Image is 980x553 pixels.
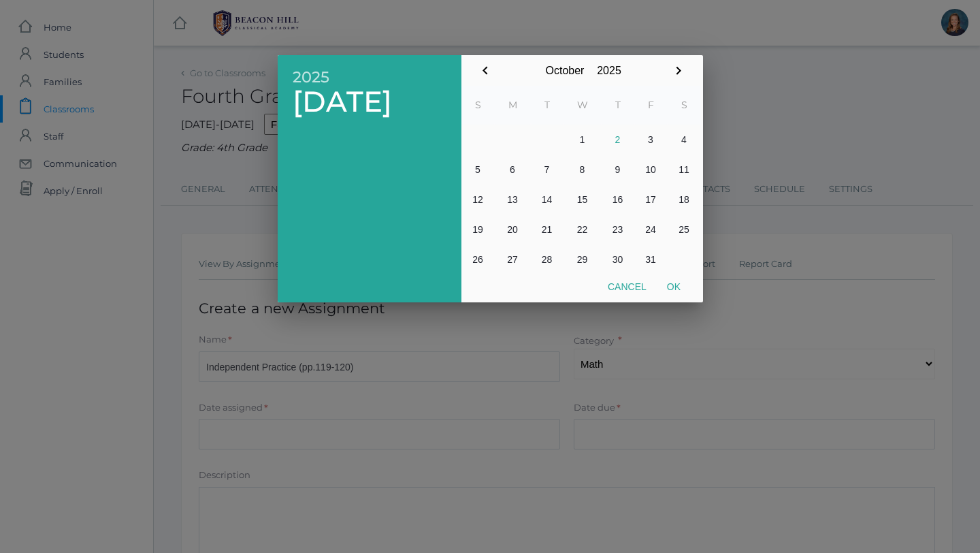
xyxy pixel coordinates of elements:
abbr: Saturday [681,99,687,111]
button: 28 [531,244,563,274]
button: 10 [634,155,668,185]
button: Cancel [598,274,657,299]
button: 26 [461,244,495,274]
button: 12 [461,185,495,215]
button: 9 [602,155,634,185]
button: Ok [657,274,691,299]
button: 20 [495,215,531,244]
button: 22 [563,215,602,244]
button: 15 [563,185,602,215]
button: 17 [634,185,668,215]
button: 7 [531,155,563,185]
button: 29 [563,244,602,274]
button: 21 [531,215,563,244]
button: 3 [634,125,668,155]
abbr: Monday [508,99,517,111]
abbr: Tuesday [544,99,550,111]
button: 1 [563,125,602,155]
abbr: Thursday [615,99,621,111]
button: 25 [668,215,701,244]
abbr: Wednesday [577,99,588,111]
abbr: Friday [648,99,654,111]
button: 8 [563,155,602,185]
button: 18 [668,185,701,215]
button: 24 [634,215,668,244]
button: 13 [495,185,531,215]
button: 2 [602,125,634,155]
button: 5 [461,155,495,185]
button: 27 [495,244,531,274]
button: 16 [602,185,634,215]
button: 14 [531,185,563,215]
button: 6 [495,155,531,185]
span: 2025 [293,69,446,86]
button: 11 [668,155,701,185]
button: 23 [602,215,634,244]
button: 30 [602,244,634,274]
abbr: Sunday [475,99,481,111]
button: 4 [668,125,701,155]
button: 19 [461,215,495,244]
span: [DATE] [293,86,446,118]
button: 31 [634,244,668,274]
